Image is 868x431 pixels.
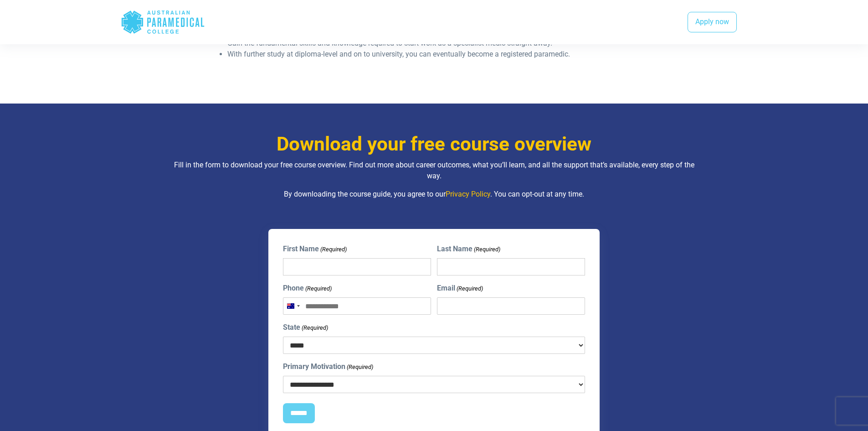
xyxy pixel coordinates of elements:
span: (Required) [473,245,501,254]
label: First Name [283,244,347,254]
label: Email [437,283,483,294]
p: Fill in the form to download your free course overview. Find out more about career outcomes, what... [168,160,701,182]
span: With further study at diploma-level and on to university, you can eventually become a registered ... [227,50,570,58]
span: (Required) [346,363,373,372]
span: (Required) [301,323,328,332]
p: By downloading the course guide, you agree to our . You can opt-out at any time. [168,189,701,200]
div: Australian Paramedical College [121,7,205,37]
span: (Required) [456,284,483,293]
label: State [283,322,328,333]
label: Last Name [437,244,500,254]
a: Privacy Policy [446,190,490,198]
h3: Download your free course overview [168,133,701,156]
label: Phone [283,283,332,294]
label: Primary Motivation [283,361,373,372]
a: Apply now [688,12,737,33]
span: (Required) [304,284,332,293]
span: (Required) [319,245,347,254]
button: Selected country [283,298,303,314]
